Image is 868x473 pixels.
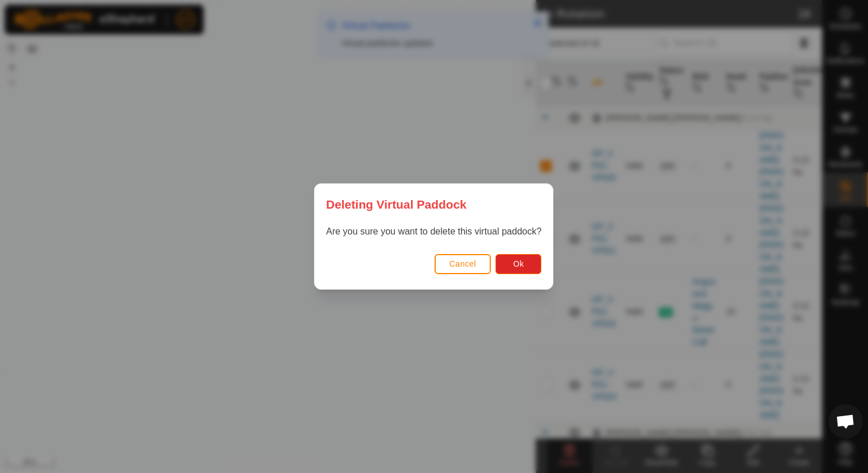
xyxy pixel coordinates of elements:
[496,254,542,274] button: Ok
[326,225,541,239] p: Are you sure you want to delete this virtual paddock?
[449,259,476,268] span: Cancel
[326,195,467,213] span: Deleting Virtual Paddock
[513,259,524,268] span: Ok
[435,254,491,274] button: Cancel
[828,404,863,439] div: Open chat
